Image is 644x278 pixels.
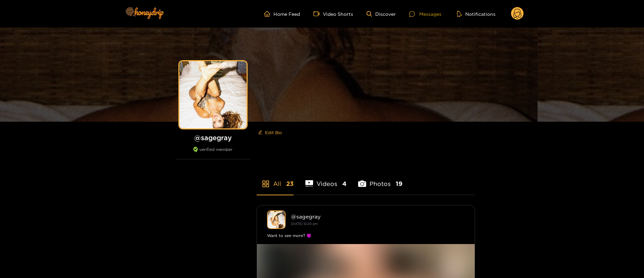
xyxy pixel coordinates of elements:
span: 19 [396,180,402,188]
div: verified member [176,147,250,159]
div: Messages [409,10,441,18]
h1: @ sagegray [176,133,250,142]
a: Video Shorts [313,11,353,17]
img: sagegray [267,210,286,229]
div: @ sagegray [291,213,465,220]
li: Videos [305,164,347,195]
div: Want to see more? 😈 [267,232,465,239]
span: 23 [286,180,294,188]
span: 4 [342,180,346,188]
span: video-camera [313,11,323,17]
span: Edit Bio [265,129,282,136]
span: edit [258,130,262,135]
a: Home Feed [264,11,300,17]
li: Photos [358,164,402,195]
span: appstore [262,180,270,188]
button: editEdit Bio [257,127,283,138]
a: Discover [367,11,396,17]
small: [DATE] 12:20 pm [291,222,318,226]
span: home [264,11,273,17]
li: All [257,164,294,195]
button: Notifications [455,10,498,17]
